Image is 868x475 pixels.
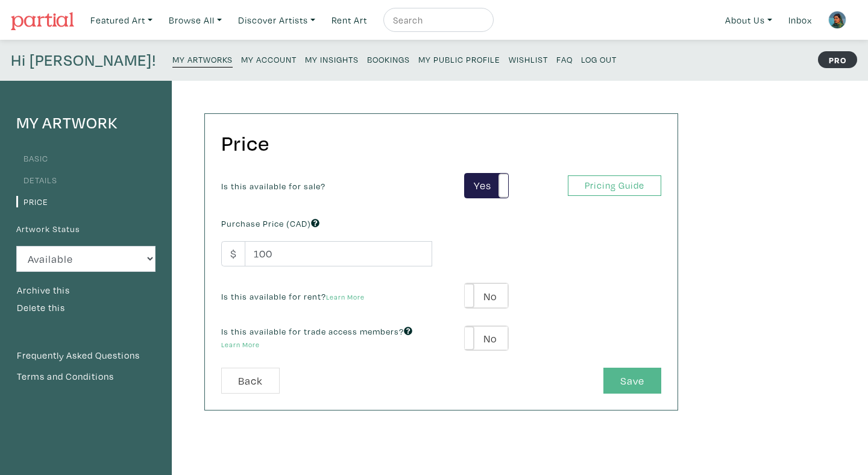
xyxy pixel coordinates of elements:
[16,369,156,385] a: Terms and Conditions
[221,290,365,303] label: Is this available for rent?
[720,8,778,33] a: About Us
[465,283,508,308] label: No
[221,241,245,267] span: $
[305,54,359,65] small: My Insights
[603,368,661,394] button: Save
[16,196,48,207] a: Price
[465,326,508,351] label: No
[221,217,319,230] label: Purchase Price (CAD)
[326,8,373,33] a: Rent Art
[16,283,71,298] button: Archive this
[85,8,158,33] a: Featured Art
[367,54,410,65] small: Bookings
[556,54,573,65] small: FAQ
[464,283,508,309] div: YesNo
[16,300,66,316] button: Delete this
[367,51,410,67] a: Bookings
[11,51,156,70] h4: Hi [PERSON_NAME]!
[581,51,617,67] a: Log Out
[16,113,156,133] h4: My Artwork
[326,292,365,301] a: Learn More
[233,8,321,33] a: Discover Artists
[828,11,846,29] img: phpThumb.php
[305,51,359,67] a: My Insights
[221,368,280,394] a: Back
[464,326,508,351] div: YesNo
[221,180,325,193] label: Is this available for sale?
[818,51,857,68] strong: PRO
[509,54,548,65] small: Wishlist
[16,348,156,363] a: Frequently Asked Questions
[16,174,57,186] a: Details
[16,222,80,236] label: Artwork Status
[464,173,508,199] div: YesNo
[16,153,48,164] a: Basic
[172,51,233,68] a: My Artworks
[568,175,661,197] a: Pricing Guide
[392,13,482,28] input: Search
[221,340,260,349] a: Learn More
[241,51,297,67] a: My Account
[172,54,233,65] small: My Artworks
[241,54,297,65] small: My Account
[163,8,227,33] a: Browse All
[581,54,617,65] small: Log Out
[418,51,500,67] a: My Public Profile
[465,174,508,198] label: Yes
[418,54,500,65] small: My Public Profile
[556,51,573,67] a: FAQ
[221,130,656,156] h2: Price
[221,325,432,351] label: Is this available for trade access members?
[783,8,817,33] a: Inbox
[509,51,548,67] a: Wishlist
